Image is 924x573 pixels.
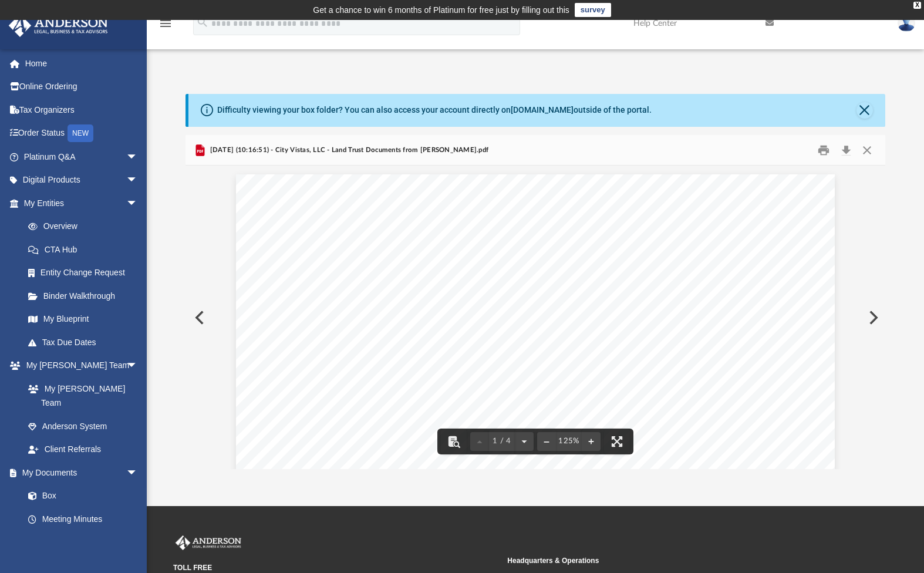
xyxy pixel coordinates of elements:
[16,284,156,308] a: Binder Walkthrough
[16,438,150,461] a: Client Referrals
[8,52,156,75] a: Home
[8,75,156,99] a: Online Ordering
[575,3,611,17] a: survey
[173,562,499,573] small: TOLL FREE
[16,331,156,354] a: Tax Due Dates
[582,429,601,454] button: Zoom in
[16,215,156,238] a: Overview
[159,22,173,31] a: menu
[8,191,156,215] a: My Entitiesarrow_drop_down
[913,2,921,9] div: close
[556,437,582,445] div: Current zoom level
[186,166,885,468] div: Document Viewer
[16,484,144,508] a: Box
[812,141,835,159] button: Print
[859,301,885,334] button: Next File
[207,145,488,156] span: [DATE] (10:16:51) - City Vistas, LLC - Land Trust Documents from [PERSON_NAME].pdf
[16,238,156,261] a: CTA Hub
[8,122,156,146] a: Order StatusNEW
[856,141,877,159] button: Close
[217,104,652,116] div: Difficulty viewing your box folder? You can also access your account directly on outside of the p...
[126,461,150,485] span: arrow_drop_down
[8,145,156,168] a: Platinum Q&Aarrow_drop_down
[8,461,150,484] a: My Documentsarrow_drop_down
[173,535,244,551] img: Anderson Advisors Platinum Portal
[489,429,515,454] button: 1 / 4
[16,531,144,554] a: Forms Library
[441,429,467,454] button: Toggle findbar
[511,105,574,114] a: [DOMAIN_NAME]
[604,429,630,454] button: Enter fullscreen
[126,168,150,193] span: arrow_drop_down
[537,429,556,454] button: Zoom out
[515,429,534,454] button: Next page
[5,14,112,37] img: Anderson Advisors Platinum Portal
[8,168,156,192] a: Digital Productsarrow_drop_down
[196,16,209,29] i: search
[835,141,856,159] button: Download
[186,166,885,468] div: File preview
[68,124,93,142] div: NEW
[8,354,150,377] a: My [PERSON_NAME] Teamarrow_drop_down
[126,354,150,378] span: arrow_drop_down
[16,414,150,438] a: Anderson System
[16,377,144,414] a: My [PERSON_NAME] Team
[16,261,156,285] a: Entity Change Request
[489,437,515,445] span: 1 / 4
[186,301,211,334] button: Previous File
[16,308,150,331] a: My Blueprint
[186,135,885,469] div: Preview
[16,507,150,531] a: Meeting Minutes
[507,555,833,566] small: Headquarters & Operations
[856,102,873,119] button: Close
[126,191,150,215] span: arrow_drop_down
[898,15,915,32] img: User Pic
[8,98,156,122] a: Tax Organizers
[313,3,569,17] div: Get a chance to win 6 months of Platinum for free just by filling out this
[126,145,150,169] span: arrow_drop_down
[159,16,173,31] i: menu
